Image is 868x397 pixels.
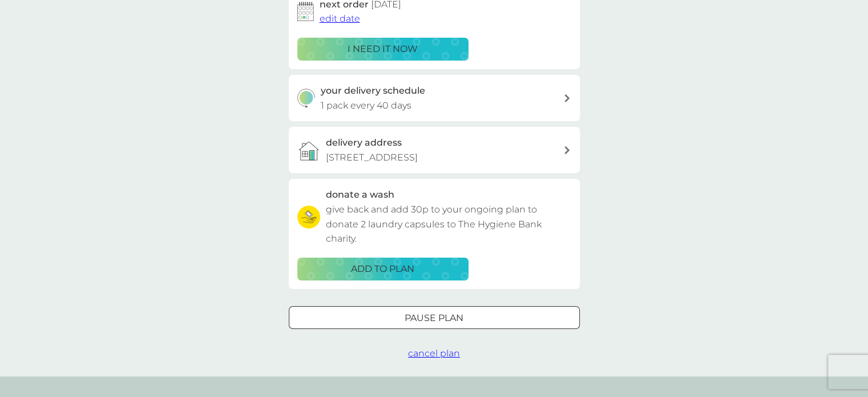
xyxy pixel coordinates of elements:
button: cancel plan [408,346,460,361]
button: edit date [320,11,360,26]
button: Pause plan [289,306,580,329]
p: 1 pack every 40 days [321,98,411,113]
span: edit date [320,13,360,24]
p: ADD TO PLAN [351,262,414,276]
span: cancel plan [408,348,460,359]
h3: your delivery schedule [321,83,425,98]
a: delivery address[STREET_ADDRESS] [289,127,580,173]
h3: delivery address [326,135,402,150]
h3: donate a wash [326,187,394,202]
p: Pause plan [405,311,463,326]
p: give back and add 30p to your ongoing plan to donate 2 laundry capsules to The Hygiene Bank charity. [326,202,571,246]
p: [STREET_ADDRESS] [326,150,418,165]
button: i need it now [297,38,469,61]
p: i need it now [348,42,418,57]
button: ADD TO PLAN [297,258,469,280]
button: your delivery schedule1 pack every 40 days [289,75,580,121]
